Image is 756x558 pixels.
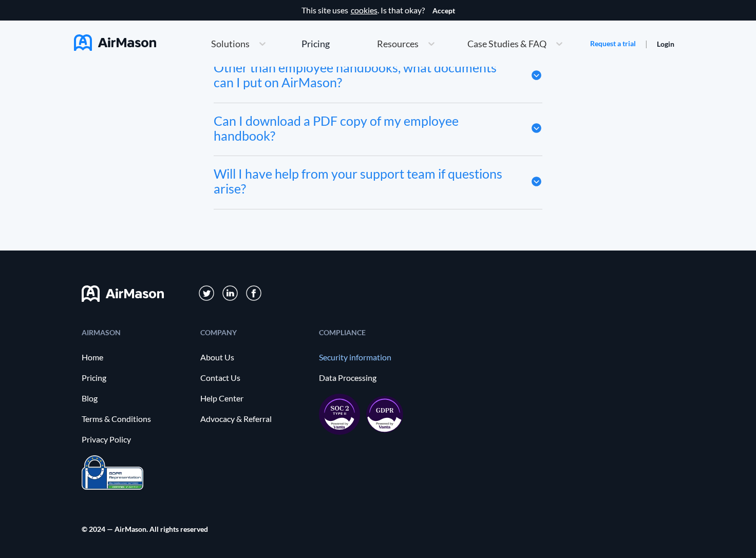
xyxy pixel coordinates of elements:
[82,353,190,362] a: Home
[200,394,309,403] a: Help Center
[351,6,377,15] a: cookies
[319,329,427,336] div: COMPLIANCE
[366,396,403,433] img: gdpr-98ea35551734e2af8fd9405dbdaf8c18.svg
[200,414,309,424] a: Advocacy & Referral
[319,373,427,382] a: Data Processing
[82,285,164,302] img: svg+xml;base64,PHN2ZyB3aWR0aD0iMTYwIiBoZWlnaHQ9IjMyIiB2aWV3Qm94PSIwIDAgMTYwIDMyIiBmaWxsPSJub25lIi...
[82,373,190,382] a: Pricing
[82,329,190,336] div: AIRMASON
[246,285,261,301] img: svg+xml;base64,PD94bWwgdmVyc2lvbj0iMS4wIiBlbmNvZGluZz0iVVRGLTgiPz4KPHN2ZyB3aWR0aD0iMzBweCIgaGVpZ2...
[432,7,455,15] button: Accept cookies
[82,435,190,444] a: Privacy Policy
[467,39,546,48] span: Case Studies & FAQ
[301,34,330,53] a: Pricing
[82,455,143,490] img: prighter-certificate-eu-7c0b0bead1821e86115914626e15d079.png
[319,353,427,362] a: Security information
[590,39,636,49] a: Request a trial
[645,39,648,48] span: |
[222,285,238,301] img: svg+xml;base64,PD94bWwgdmVyc2lvbj0iMS4wIiBlbmNvZGluZz0iVVRGLTgiPz4KPHN2ZyB3aWR0aD0iMzFweCIgaGVpZ2...
[200,329,309,336] div: COMPANY
[74,34,156,51] img: AirMason Logo
[377,39,419,48] span: Resources
[82,394,190,403] a: Blog
[200,353,309,362] a: About Us
[319,394,360,435] img: soc2-17851990f8204ed92eb8cdb2d5e8da73.svg
[214,113,515,143] div: Can I download a PDF copy of my employee handbook?
[301,39,330,48] div: Pricing
[214,60,515,90] div: Other than employee handbooks, what documents can I put on AirMason?
[200,373,309,382] a: Contact Us
[199,285,215,301] img: svg+xml;base64,PD94bWwgdmVyc2lvbj0iMS4wIiBlbmNvZGluZz0iVVRGLTgiPz4KPHN2ZyB3aWR0aD0iMzFweCIgaGVpZ2...
[214,166,515,196] div: Will I have help from your support team if questions arise?
[211,39,250,48] span: Solutions
[82,526,208,532] div: © 2024 — AirMason. All rights reserved
[657,40,674,48] a: Login
[82,414,190,424] a: Terms & Conditions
